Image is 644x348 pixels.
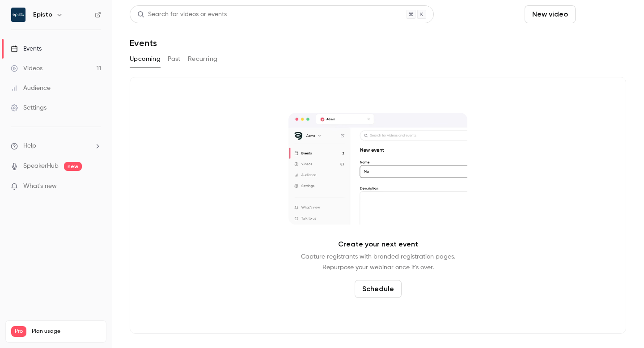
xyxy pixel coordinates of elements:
p: Capture registrants with branded registration pages. Repurpose your webinar once it's over. [301,251,455,273]
span: Help [23,141,36,151]
button: Schedule [355,280,402,298]
h6: Episto [33,10,52,19]
div: Audience [11,84,51,93]
span: Pro [11,326,26,337]
span: What's new [23,182,57,191]
button: Past [168,52,181,66]
div: Search for videos or events [137,10,227,19]
button: New video [525,5,576,23]
div: Events [11,44,42,53]
iframe: Noticeable Trigger [90,182,101,191]
li: help-dropdown-opener [11,141,101,151]
img: Episto [11,8,25,22]
p: Create your next event [338,239,418,250]
span: Plan usage [32,328,101,335]
div: Videos [11,64,42,73]
div: Settings [11,103,47,112]
button: Schedule [579,5,626,23]
a: SpeakerHub [23,161,59,171]
button: Recurring [188,52,218,66]
h1: Events [130,38,157,48]
span: new [64,162,82,171]
button: Upcoming [130,52,161,66]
